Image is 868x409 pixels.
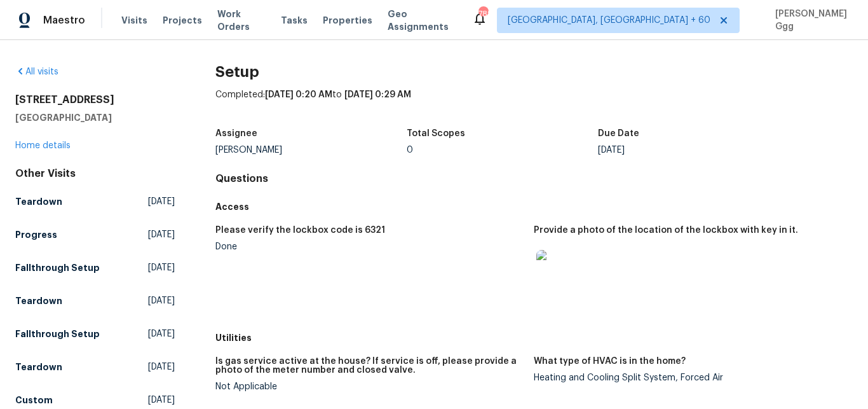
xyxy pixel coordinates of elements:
span: [DATE] [148,295,175,307]
span: [GEOGRAPHIC_DATA], [GEOGRAPHIC_DATA] + 60 [508,14,710,27]
div: Not Applicable [215,382,524,391]
h5: Please verify the lockbox code is 6321 [215,226,385,235]
a: Home details [15,141,71,150]
a: Teardown[DATE] [15,190,175,213]
h5: Custom [15,394,53,406]
div: 782 [478,8,487,20]
span: Geo Assignments [388,8,457,33]
a: All visits [15,67,58,76]
h2: [STREET_ADDRESS] [15,94,175,106]
h5: Utilities [215,331,853,344]
span: Projects [163,14,202,27]
span: Maestro [43,14,85,27]
div: Other Visits [15,167,175,180]
a: Teardown[DATE] [15,289,175,312]
span: [DATE] 0:20 AM [265,90,332,99]
a: Progress[DATE] [15,223,175,246]
a: Teardown[DATE] [15,356,175,378]
h4: Questions [215,172,853,185]
h5: Fallthrough Setup [15,328,100,340]
a: Fallthrough Setup[DATE] [15,322,175,345]
span: [DATE] [148,195,175,208]
h5: Total Scopes [407,129,465,138]
div: [DATE] [598,146,789,155]
h5: Teardown [15,295,62,307]
a: Fallthrough Setup[DATE] [15,256,175,279]
span: [DATE] [148,261,175,274]
h5: Fallthrough Setup [15,261,100,274]
h5: [GEOGRAPHIC_DATA] [15,111,175,124]
h5: Progress [15,228,57,241]
h5: Teardown [15,195,62,208]
div: [PERSON_NAME] [215,146,407,155]
span: [DATE] [148,228,175,241]
div: 0 [407,146,598,155]
span: Properties [323,14,372,27]
h5: Provide a photo of the location of the lockbox with key in it. [534,226,798,235]
h5: What type of HVAC is in the home? [534,357,686,366]
span: Tasks [281,16,308,25]
span: [DATE] 0:29 AM [344,90,411,99]
div: Heating and Cooling Split System, Forced Air [534,373,843,382]
h2: Setup [215,66,853,78]
h5: Access [215,200,853,213]
span: [DATE] [148,361,175,373]
span: [DATE] [148,328,175,340]
span: [PERSON_NAME] Ggg [770,8,849,33]
h5: Assignee [215,129,257,138]
div: Done [215,242,524,251]
span: [DATE] [148,394,175,406]
span: Visits [121,14,147,27]
h5: Due Date [598,129,639,138]
h5: Teardown [15,361,62,373]
h5: Is gas service active at the house? If service is off, please provide a photo of the meter number... [215,357,524,375]
div: Completed: to [215,88,853,121]
span: Work Orders [217,8,266,33]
